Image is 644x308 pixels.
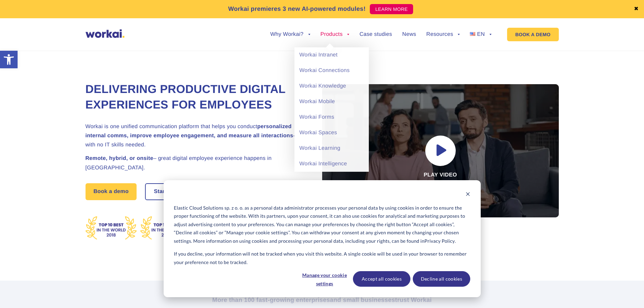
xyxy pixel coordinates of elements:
[466,191,470,199] button: Dismiss cookie banner
[86,122,305,150] h2: Workai is one unified communication platform that helps you conduct – with no IT skills needed.
[477,31,485,37] span: EN
[299,271,351,287] button: Manage your cookie settings
[294,94,369,110] a: Workai Mobile
[146,184,218,199] a: Start free30-daytrial
[426,32,460,37] a: Resources
[359,32,392,37] a: Case studies
[86,156,153,161] strong: Remote, hybrid, or onsite
[507,28,558,41] a: BOOK A DEMO
[294,141,369,156] a: Workai Learning
[86,82,305,113] h1: Delivering Productive Digital Experiences for Employees
[402,32,416,37] a: News
[353,271,410,287] button: Accept all cookies
[322,84,559,217] div: Play video
[164,180,481,297] div: Cookie banner
[294,78,369,94] a: Workai Knowledge
[294,156,369,172] a: Workai Intelligence
[86,154,305,172] h2: – great digital employee experience happens in [GEOGRAPHIC_DATA].
[634,6,639,12] a: ✖
[174,250,470,266] p: If you decline, your information will not be tracked when you visit this website. A single cookie...
[270,32,310,37] a: Why Workai?
[294,125,369,141] a: Workai Spaces
[413,271,470,287] button: Decline all cookies
[174,204,470,245] p: Elastic Cloud Solutions sp. z o. o. as a personal data administrator processes your personal data...
[330,297,395,303] i: and small businesses
[370,4,413,14] a: LEARN MORE
[320,32,350,37] a: Products
[228,4,366,14] p: Workai premieres 3 new AI-powered modules!
[294,47,369,63] a: Workai Intranet
[86,183,137,200] a: Book a demo
[135,296,510,304] h2: More than 100 fast-growing enterprises trust Workai
[425,237,455,245] a: Privacy Policy
[294,63,369,78] a: Workai Connections
[294,110,369,125] a: Workai Forms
